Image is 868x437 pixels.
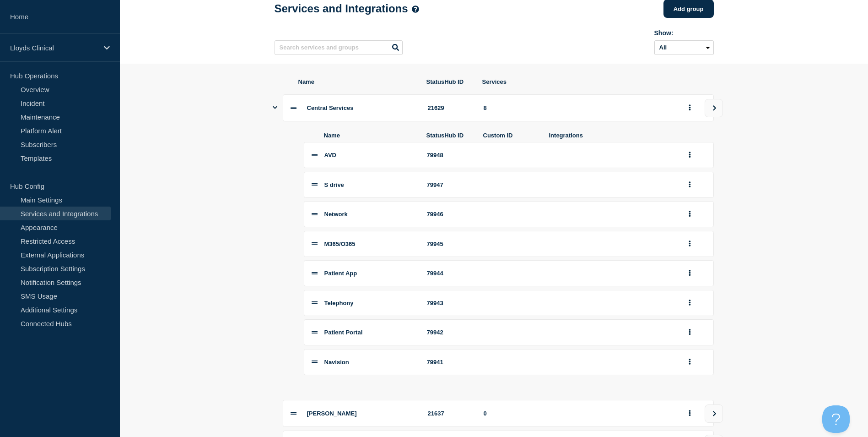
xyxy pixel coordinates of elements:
div: 79942 [427,329,473,336]
button: group actions [684,207,695,221]
button: Show services [273,94,277,121]
span: StatusHub ID [426,132,472,139]
div: 79945 [427,240,473,247]
div: 79947 [427,181,473,188]
span: Name [298,78,415,85]
button: group actions [684,148,695,162]
span: S drive [324,181,344,188]
div: 21629 [428,104,473,111]
div: 21637 [428,410,473,417]
span: Network [324,211,348,218]
span: Custom ID [483,132,538,139]
div: 79941 [427,359,473,366]
span: M365/O365 [324,240,356,247]
button: group actions [684,266,695,280]
button: group actions [684,101,695,115]
div: Show: [654,29,714,37]
span: StatusHub ID [426,78,471,85]
span: [PERSON_NAME] [307,410,357,417]
p: Lloyds Clinical [10,44,98,52]
span: Patient Portal [324,329,363,336]
div: 8 [484,104,673,111]
button: group actions [684,355,695,369]
iframe: Help Scout Beacon - Open [822,405,850,433]
span: Telephony [324,300,354,306]
button: group actions [684,178,695,192]
span: AVD [324,152,336,158]
span: Name [324,132,415,139]
button: view group [705,99,723,117]
span: Services [482,78,674,85]
div: 79948 [427,152,473,158]
span: Navision [324,359,349,366]
div: 79943 [427,300,473,306]
span: Central Services [307,104,354,111]
select: Archived [654,40,714,55]
button: group actions [684,325,695,339]
button: group actions [684,406,695,421]
button: group actions [684,296,695,310]
span: Integrations [549,132,674,139]
div: 0 [484,410,673,417]
input: Search services and groups [275,40,403,55]
h1: Services and Integrations [275,2,419,15]
button: view group [705,404,723,423]
button: group actions [684,237,695,251]
div: 79944 [427,270,473,277]
span: Patient App [324,270,357,277]
div: 79946 [427,211,473,218]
